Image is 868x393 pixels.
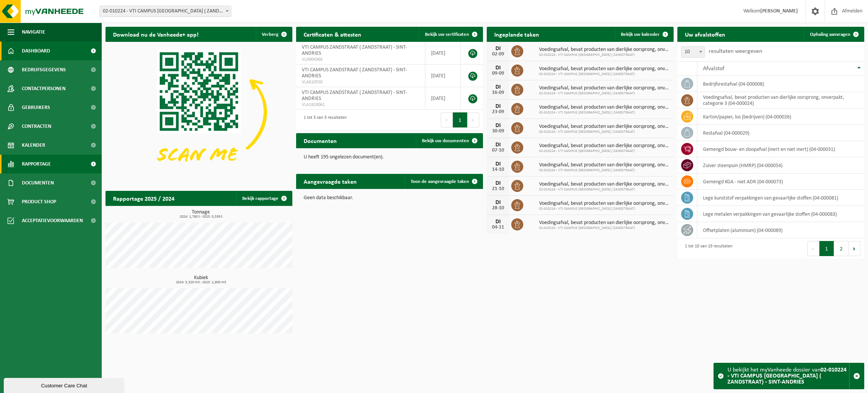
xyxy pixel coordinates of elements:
div: DI [491,180,506,186]
div: U bekijkt het myVanheede dossier van [727,363,849,389]
div: DI [491,46,506,52]
span: Voedingsafval, bevat producten van dierlijke oorsprong, onverpakt, categorie 3 [539,85,670,91]
span: Rapportage [22,155,51,173]
div: 21-10 [491,186,506,192]
label: resultaten weergeven [709,48,762,54]
span: Gebruikers [22,98,50,117]
span: Voedingsafval, bevat producten van dierlijke oorsprong, onverpakt, categorie 3 [539,220,670,226]
span: VLA1810061 [302,102,419,108]
div: DI [491,84,506,90]
div: 02-09 [491,52,506,57]
div: DI [491,103,506,109]
span: 02-010224 - VTI CAMPUS [GEOGRAPHIC_DATA] ( ZANDSTRAAT) [539,72,670,77]
span: Voedingsafval, bevat producten van dierlijke oorsprong, onverpakt, categorie 3 [539,181,670,187]
span: 02-010224 - VTI CAMPUS [GEOGRAPHIC_DATA] ( ZANDSTRAAT) [539,226,670,230]
span: Toon de aangevraagde taken [411,179,469,184]
span: Verberg [262,32,278,37]
button: 1 [453,112,468,127]
div: 30-09 [491,129,506,134]
td: gemengd bouw- en sloopafval (inert en niet inert) (04-000031) [697,141,864,157]
h2: Ingeplande taken [487,27,547,41]
button: Verberg [256,27,292,42]
iframe: chat widget [4,376,126,393]
a: Bekijk uw kalender [615,27,673,42]
span: Dashboard [22,41,50,60]
p: Geen data beschikbaar. [304,195,475,201]
span: 10 [681,46,705,58]
td: lege kunststof verpakkingen van gevaarlijke stoffen (04-000081) [697,190,864,206]
span: VLA610550 [302,79,419,85]
span: Voedingsafval, bevat producten van dierlijke oorsprong, onverpakt, categorie 3 [539,104,670,111]
h2: Rapportage 2025 / 2024 [105,191,182,206]
span: Ophaling aanvragen [810,32,850,37]
div: 28-10 [491,206,506,211]
td: bedrijfsrestafval (04-000008) [697,76,864,92]
span: Contactpersonen [22,79,66,98]
button: 1 [819,241,834,256]
div: 09-09 [491,71,506,76]
span: Bedrijfsgegevens [22,60,66,79]
p: U heeft 195 ongelezen document(en). [304,155,475,160]
td: voedingsafval, bevat producten van dierlijke oorsprong, onverpakt, categorie 3 (04-000024) [697,92,864,109]
a: Bekijk uw certificaten [419,27,482,42]
img: Download de VHEPlus App [105,42,292,182]
div: DI [491,65,506,71]
a: Toon de aangevraagde taken [405,174,482,189]
button: Next [849,241,860,256]
button: Previous [441,112,453,127]
span: Bekijk uw certificaten [425,32,469,37]
td: [DATE] [425,42,461,64]
strong: [PERSON_NAME] [760,8,798,14]
td: karton/papier, los (bedrijven) (04-000026) [697,109,864,125]
span: 02-010224 - VTI CAMPUS [GEOGRAPHIC_DATA] ( ZANDSTRAAT) [539,91,670,96]
h2: Certificaten & attesten [296,27,369,41]
button: Next [468,112,479,127]
span: Bekijk uw kalender [621,32,660,37]
h2: Documenten [296,133,344,148]
span: Afvalstof [703,66,724,72]
span: 02-010224 - VTI CAMPUS [GEOGRAPHIC_DATA] ( ZANDSTRAAT) [539,168,670,173]
div: 1 tot 3 van 3 resultaten [300,112,347,128]
strong: 02-010224 - VTI CAMPUS [GEOGRAPHIC_DATA] ( ZANDSTRAAT) - SINT-ANDRIES [727,367,847,385]
span: Voedingsafval, bevat producten van dierlijke oorsprong, onverpakt, categorie 3 [539,47,670,53]
div: DI [491,123,506,129]
td: restafval (04-000029) [697,125,864,141]
a: Bekijk uw documenten [416,133,482,148]
span: 02-010224 - VTI CAMPUS [GEOGRAPHIC_DATA] ( ZANDSTRAAT) [539,149,670,154]
span: Documenten [22,173,54,192]
span: Voedingsafval, bevat producten van dierlijke oorsprong, onverpakt, categorie 3 [539,124,670,130]
div: DI [491,142,506,148]
div: 16-09 [491,90,506,95]
h2: Uw afvalstoffen [677,27,733,41]
span: Kalender [22,136,45,155]
span: Voedingsafval, bevat producten van dierlijke oorsprong, onverpakt, categorie 3 [539,201,670,207]
div: DI [491,161,506,167]
div: 07-10 [491,148,506,153]
h3: Tonnage [109,210,292,219]
span: 02-010224 - VTI CAMPUS [GEOGRAPHIC_DATA] ( ZANDSTRAAT) [539,53,670,57]
span: VTI CAMPUS ZANDSTRAAT ( ZANDSTRAAT) - SINT-ANDRIES [302,45,407,56]
td: gemengd KGA - niet ADR (04-000073) [697,173,864,190]
div: 1 tot 10 van 19 resultaten [681,240,732,257]
span: 2024: 1,780 t - 2025: 0,539 t [109,215,292,219]
span: Navigatie [22,23,45,41]
h2: Aangevraagde taken [296,174,364,189]
div: 23-09 [491,109,506,115]
td: lege metalen verpakkingen van gevaarlijke stoffen (04-000083) [697,206,864,222]
td: zuiver steenpuin (HMRP) (04-000054) [697,157,864,173]
span: 02-010224 - VTI CAMPUS ZANDSTRAAT ( ZANDSTRAAT) - SINT-ANDRIES [99,6,231,17]
span: VLA904366 [302,57,419,63]
span: Contracten [22,117,51,136]
div: DI [491,219,506,225]
span: 2024: 5,320 m3 - 2025: 2,800 m3 [109,281,292,284]
span: 02-010224 - VTI CAMPUS [GEOGRAPHIC_DATA] ( ZANDSTRAAT) [539,187,670,192]
td: [DATE] [425,64,461,87]
button: Previous [807,241,819,256]
td: [DATE] [425,87,461,110]
span: VTI CAMPUS ZANDSTRAAT ( ZANDSTRAAT) - SINT-ANDRIES [302,90,407,101]
span: 02-010224 - VTI CAMPUS ZANDSTRAAT ( ZANDSTRAAT) - SINT-ANDRIES [100,6,231,17]
div: DI [491,200,506,206]
h2: Download nu de Vanheede+ app! [105,27,206,41]
span: 02-010224 - VTI CAMPUS [GEOGRAPHIC_DATA] ( ZANDSTRAAT) [539,207,670,211]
